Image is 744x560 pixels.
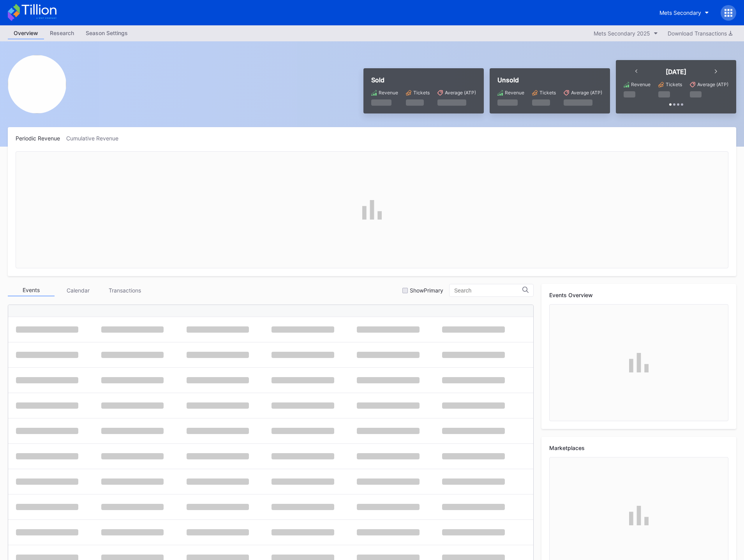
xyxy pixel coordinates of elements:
[571,90,602,96] div: Average (ATP)
[44,27,80,39] div: Research
[44,27,80,39] a: Research
[697,82,728,87] div: Average (ATP)
[101,284,148,296] div: Transactions
[379,90,398,96] div: Revenue
[505,90,524,96] div: Revenue
[445,90,476,96] div: Average (ATP)
[410,287,443,294] div: Show Primary
[654,5,715,20] button: Mets Secondary
[659,9,701,16] div: Mets Secondary
[539,90,556,96] div: Tickets
[55,284,101,296] div: Calendar
[8,284,55,296] div: Events
[454,287,522,294] input: Search
[371,76,476,84] div: Sold
[631,82,651,87] div: Revenue
[8,27,44,39] a: Overview
[594,30,650,37] div: Mets Secondary 2025
[590,28,662,39] button: Mets Secondary 2025
[66,135,125,142] div: Cumulative Revenue
[413,90,430,96] div: Tickets
[497,76,602,84] div: Unsold
[549,292,728,298] div: Events Overview
[80,27,134,39] a: Season Settings
[666,82,682,87] div: Tickets
[16,135,66,142] div: Periodic Revenue
[668,30,732,37] div: Download Transactions
[80,27,134,39] div: Season Settings
[666,68,686,76] div: [DATE]
[664,28,736,39] button: Download Transactions
[549,445,728,451] div: Marketplaces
